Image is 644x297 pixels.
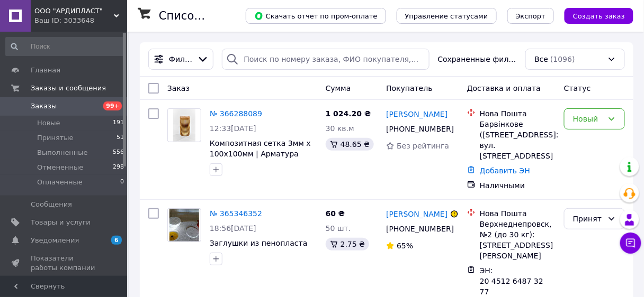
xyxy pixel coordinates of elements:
[438,54,517,64] span: Сохраненные фильтры:
[210,109,262,118] a: № 366288089
[397,142,449,150] span: Без рейтинга
[573,213,603,225] div: Принят
[31,66,60,75] span: Главная
[31,254,98,273] span: Показатели работы компании
[37,118,60,128] span: Новые
[326,124,354,133] span: 30 кв.м
[405,12,488,20] span: Управление статусами
[480,266,543,296] span: ЭН: 20 4512 6487 3277
[480,208,556,219] div: Нова Пошта
[34,16,127,25] div: Ваш ID: 3033648
[384,221,451,236] div: [PHONE_NUMBER]
[37,178,83,187] span: Оплаченные
[113,163,124,172] span: 298
[210,209,262,218] a: № 365346352
[120,178,124,187] span: 0
[386,109,448,119] a: [PERSON_NAME]
[386,84,433,92] span: Покупатель
[113,148,124,157] span: 556
[620,233,641,254] button: Чат с покупателем
[31,200,72,209] span: Сообщения
[480,108,556,119] div: Нова Пошта
[573,113,603,125] div: Новый
[386,209,448,219] a: [PERSON_NAME]
[169,209,199,242] img: Фото товару
[169,54,193,64] span: Фильтры
[507,8,554,24] button: Экспорт
[326,224,351,233] span: 50 шт.
[222,49,429,70] input: Поиск по номеру заказа, ФИО покупателя, номеру телефона, Email, номеру накладной
[326,209,345,218] span: 60 ₴
[564,84,591,92] span: Статус
[326,109,371,118] span: 1 024.20 ₴
[117,133,124,143] span: 51
[516,12,545,20] span: Экспорт
[103,101,122,110] span: 99+
[210,224,256,233] span: 18:56[DATE]
[326,84,351,92] span: Сумма
[210,139,311,190] a: Композитная сетка 3мм х 100х100мм | Арматура неметаллическая | Композитная арматура | Арматура Днепр
[554,11,633,20] a: Создать заказ
[480,119,556,161] div: Барвінкове ([STREET_ADDRESS]: вул. [STREET_ADDRESS]
[573,12,625,20] span: Создать заказ
[326,238,369,250] div: 2.75 ₴
[534,54,548,64] span: Все
[31,236,79,245] span: Уведомления
[113,118,124,128] span: 191
[31,218,91,227] span: Товары и услуги
[167,84,190,92] span: Заказ
[37,163,83,172] span: Отмененные
[326,138,374,151] div: 48.65 ₴
[565,8,633,24] button: Создать заказ
[173,109,195,142] img: Фото товару
[167,108,201,142] a: Фото товару
[467,84,541,92] span: Доставка и оплата
[397,8,497,24] button: Управление статусами
[480,180,556,191] div: Наличными
[167,208,201,242] a: Фото товару
[31,101,57,111] span: Заказы
[254,11,378,21] span: Скачать отчет по пром-оплате
[37,148,88,157] span: Выполненные
[550,55,575,63] span: (1096)
[246,8,386,24] button: Скачать отчет по пром-оплате
[159,10,250,22] h1: Список заказов
[397,242,413,250] span: 65%
[384,122,451,136] div: [PHONE_NUMBER]
[37,133,74,143] span: Принятые
[5,37,125,56] input: Поиск
[31,83,106,93] span: Заказы и сообщения
[111,236,122,245] span: 6
[210,124,256,133] span: 12:33[DATE]
[210,239,308,247] a: Заглушки из пенопласта
[480,219,556,261] div: Верхнеднепровск, №2 (до 30 кг): [STREET_ADDRESS][PERSON_NAME]
[480,166,530,175] a: Добавить ЭН
[34,6,114,16] span: ООО "АРДИПЛАСТ"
